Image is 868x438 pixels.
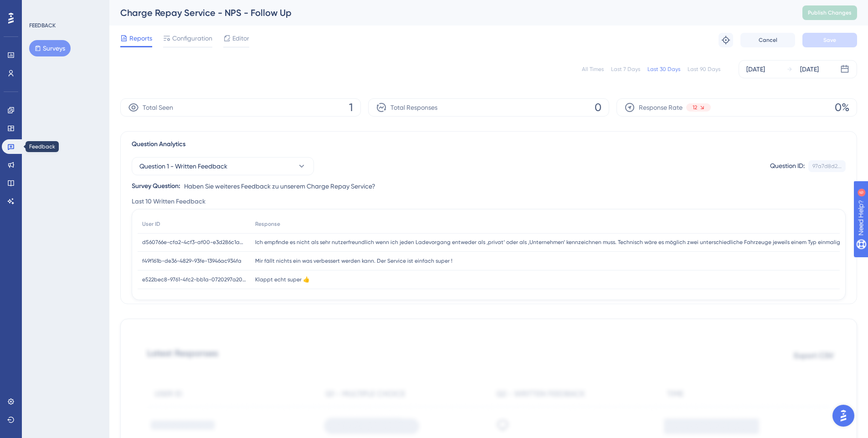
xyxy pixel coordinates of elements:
div: Last 90 Days [688,66,720,73]
span: Cancel [759,36,777,44]
span: Haben Sie weiteres Feedback zu unserem Charge Repay Service? [184,181,375,192]
span: User ID [142,220,160,228]
span: Need Help? [21,2,57,13]
span: 12 [693,104,697,111]
span: Publish Changes [808,9,852,16]
iframe: UserGuiding AI Assistant Launcher [830,402,857,429]
div: All Times [582,66,604,73]
div: Charge Repay Service - NPS - Follow Up [120,6,780,19]
div: FEEDBACK [29,22,56,29]
span: Last 10 Written Feedback [132,196,205,207]
div: 6 [63,5,66,12]
div: Question ID: [770,160,805,172]
span: Reports [129,33,152,44]
button: Cancel [740,33,795,47]
span: 0 [595,100,601,115]
span: Editor [232,33,249,44]
span: Response [255,220,280,228]
button: Publish Changes [802,5,857,20]
span: Save [823,36,836,44]
div: Survey Question: [132,181,180,192]
span: 1 [349,100,353,115]
span: Total Responses [390,102,437,113]
span: e522bec8-9761-4fc2-bb1a-0720297a2000 [142,276,246,283]
span: Response Rate [639,102,683,113]
button: Question 1 - Written Feedback [132,157,314,175]
button: Surveys [29,40,71,56]
span: d560766e-cfa2-4cf3-af00-e3d286c1a8ad [142,239,246,246]
span: f49f161b-de36-4829-93fe-13946ac934fa [142,257,241,265]
button: Save [802,33,857,47]
span: Klappt echt super 👍 [255,276,310,283]
div: Last 30 Days [647,66,680,73]
span: 0% [835,100,849,115]
span: Question 1 - Written Feedback [139,161,227,172]
div: [DATE] [746,64,765,75]
span: Question Analytics [132,139,185,150]
div: Last 7 Days [611,66,640,73]
div: 97a7d8d2... [812,163,842,170]
span: Total Seen [143,102,173,113]
span: Mir fällt nichts ein was verbessert werden kann. Der Service ist einfach super ! [255,257,452,265]
div: [DATE] [800,64,819,75]
span: Configuration [172,33,212,44]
